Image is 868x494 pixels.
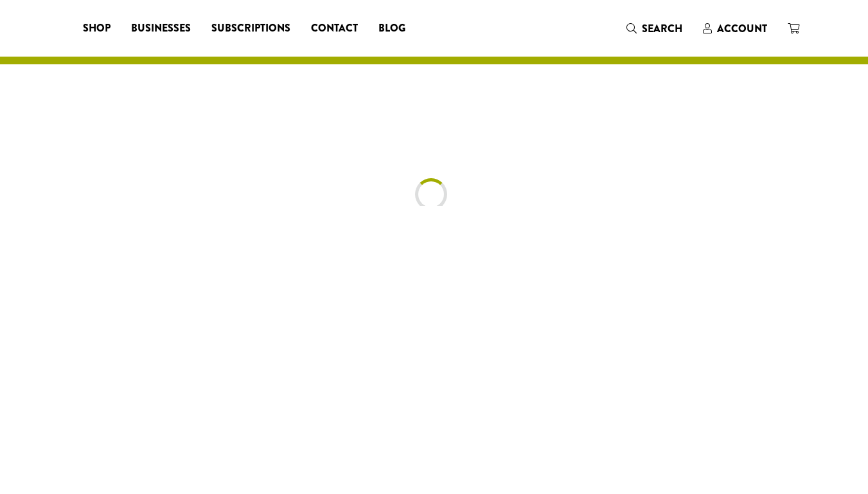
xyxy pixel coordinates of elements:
[121,18,201,39] a: Businesses
[616,18,693,39] a: Search
[301,18,368,39] a: Contact
[378,21,405,37] span: Blog
[201,18,301,39] a: Subscriptions
[73,18,121,39] a: Shop
[311,21,358,37] span: Contact
[131,21,191,37] span: Businesses
[368,18,416,39] a: Blog
[211,21,290,37] span: Subscriptions
[642,21,682,36] span: Search
[717,21,767,36] span: Account
[693,18,777,39] a: Account
[83,21,111,37] span: Shop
